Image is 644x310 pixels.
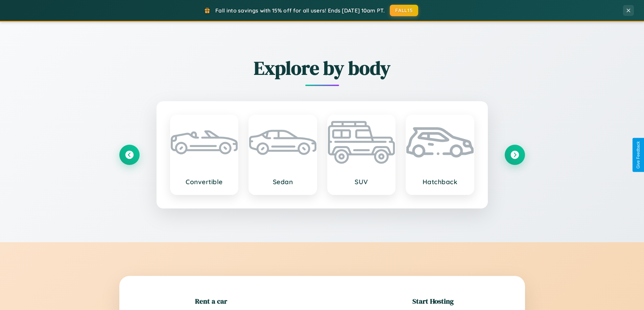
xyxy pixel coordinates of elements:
[636,141,641,169] div: Give Feedback
[215,7,385,14] span: Fall into savings with 15% off for all users! Ends [DATE] 10am PT.
[335,178,388,186] h3: SUV
[195,296,227,306] h2: Rent a car
[119,55,525,81] h2: Explore by body
[413,178,467,186] h3: Hatchback
[256,178,310,186] h3: Sedan
[412,296,454,306] h2: Start Hosting
[177,178,231,186] h3: Convertible
[390,5,418,16] button: FALL15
